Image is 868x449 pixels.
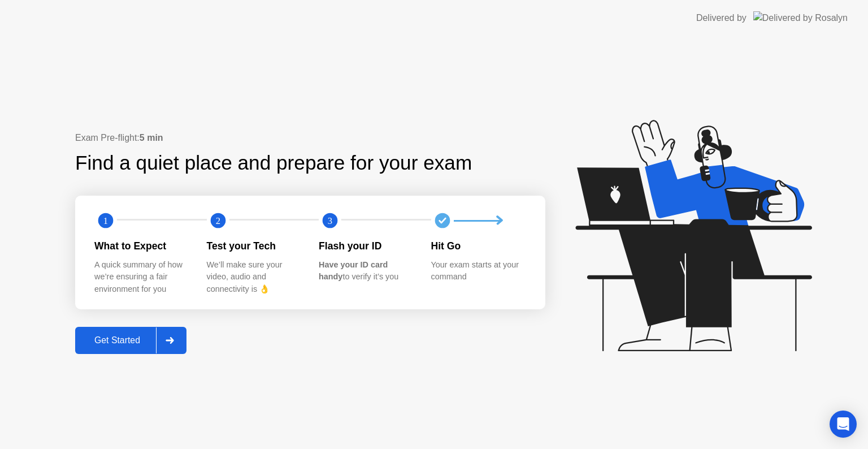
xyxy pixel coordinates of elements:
div: Flash your ID [319,239,413,253]
b: 5 min [140,133,163,143]
div: What to Expect [94,239,189,253]
div: Delivered by [696,11,747,25]
b: Have your ID card handy [319,260,388,282]
div: Hit Go [431,239,526,253]
div: Get Started [79,335,156,346]
img: Delivered by Rosalyn [753,11,848,24]
div: to verify it’s you [319,259,413,283]
div: Your exam starts at your command [431,259,526,283]
button: Get Started [75,327,186,354]
text: 3 [328,215,332,226]
div: Open Intercom Messenger [830,411,857,438]
text: 1 [103,215,108,226]
text: 2 [215,215,220,226]
div: Test your Tech [207,239,301,253]
div: A quick summary of how we’re ensuring a fair environment for you [94,259,189,296]
div: Exam Pre-flight: [75,131,545,145]
div: We’ll make sure your video, audio and connectivity is 👌 [207,259,301,296]
div: Find a quiet place and prepare for your exam [75,148,474,178]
